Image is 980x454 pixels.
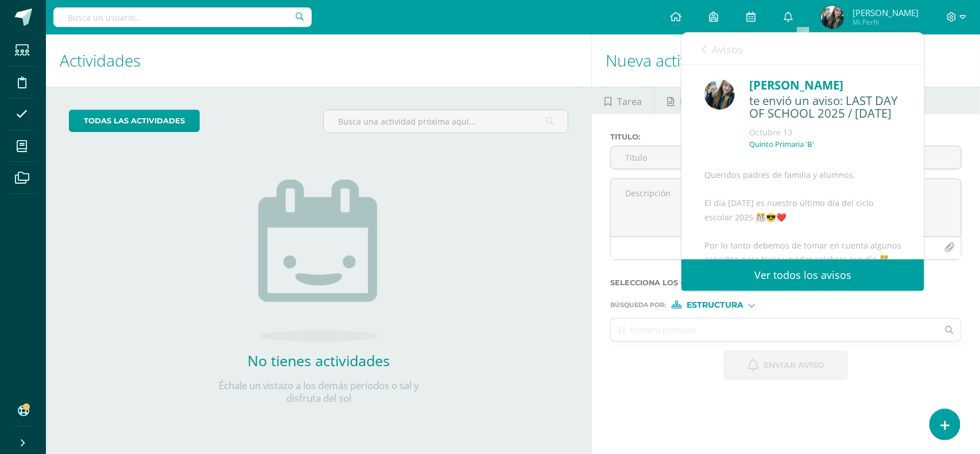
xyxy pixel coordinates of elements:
[53,7,312,27] input: Busca un usuario...
[749,76,901,94] div: [PERSON_NAME]
[258,180,379,342] img: no_activities.png
[853,7,919,18] span: [PERSON_NAME]
[853,17,919,27] span: Mi Perfil
[204,379,433,405] p: Échale un vistazo a los demás períodos o sal y disfruta del sol
[687,302,743,308] span: Estructura
[204,351,433,370] h2: No tienes actividades
[611,146,961,169] input: Titulo
[606,34,966,87] h1: Nueva actividad
[680,88,714,115] span: Examen
[617,88,642,115] span: Tarea
[655,87,727,114] a: Examen
[610,302,666,308] span: Búsqueda por :
[724,351,848,380] button: Enviar aviso
[821,6,844,29] img: ab28650470f0b57cd31dd7e6cf45ec32.png
[610,278,962,287] label: Selecciona los grupos a enviar aviso :
[69,110,200,132] a: todas las Actividades
[749,127,901,138] div: Octubre 13
[764,351,824,379] span: Enviar aviso
[749,94,901,121] div: te envió un aviso: LAST DAY OF SCHOOL 2025 / JUEVES 16 OCTUBRE
[681,259,924,291] a: Ver todos los avisos
[60,34,578,87] h1: Actividades
[749,139,814,149] p: Quinto Primaria 'B'
[592,87,654,114] a: Tarea
[610,133,962,141] label: Titulo :
[712,42,743,56] span: Avisos
[611,319,938,341] input: Ej. Primero primaria
[704,79,735,110] img: 4046daccf802ac20bbf4368f5d7a02fb.png
[672,301,758,309] div: [object Object]
[324,110,568,133] input: Busca una actividad próxima aquí...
